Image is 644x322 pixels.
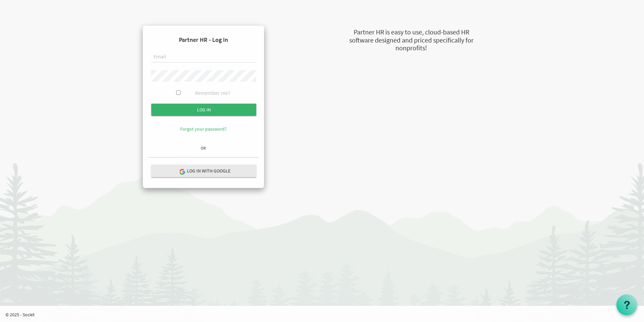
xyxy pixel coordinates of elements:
[315,27,507,37] div: Partner HR is easy to use, cloud-based HR
[195,89,230,97] label: Remember me?
[148,146,259,150] h6: OR
[151,165,256,177] button: Log in with Google
[151,51,256,63] input: Email
[179,168,185,175] img: google-logo.png
[151,104,256,116] input: Log in
[315,35,507,45] div: software designed and priced specifically for
[315,43,507,53] div: nonprofits!
[180,126,227,132] a: Forgot your password?
[5,311,644,318] p: © 2025 - Societ
[148,31,259,49] h4: Partner HR - Log In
